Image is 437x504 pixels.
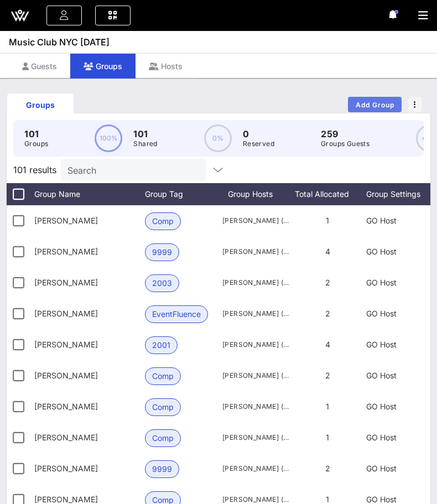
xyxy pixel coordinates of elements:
[133,127,157,141] p: 101
[34,278,98,287] span: Ali Rubler
[70,54,136,79] div: Groups
[222,308,289,319] span: [PERSON_NAME] ([EMAIL_ADDRESS][DOMAIN_NAME])
[326,495,329,504] span: 1
[152,275,172,292] span: 2003
[24,127,48,141] p: 101
[34,183,145,205] div: Group Name
[355,101,395,109] span: Add Group
[24,138,48,149] p: Groups
[9,54,70,79] div: Guests
[222,432,289,443] span: [PERSON_NAME] ([EMAIL_ADDRESS][DOMAIN_NAME])
[152,368,174,385] span: Comp
[222,339,289,350] span: [PERSON_NAME] ([EMAIL_ADDRESS][DOMAIN_NAME])
[34,433,98,442] span: Austin Sharrett
[136,54,196,79] div: Hosts
[222,370,289,381] span: [PERSON_NAME] ([EMAIL_ADDRESS][DOMAIN_NAME])
[222,463,289,474] span: [PERSON_NAME] ([EMAIL_ADDRESS][PERSON_NAME][DOMAIN_NAME])
[325,247,330,256] span: 4
[326,433,329,442] span: 1
[325,278,330,287] span: 2
[325,371,330,380] span: 2
[34,309,98,318] span: Alicia Francis
[243,138,274,149] p: Reserved
[243,127,274,141] p: 0
[321,127,370,141] p: 259
[34,495,98,504] span: Brendan Boyle
[7,99,74,111] div: Groups
[152,430,174,446] span: Comp
[222,246,289,257] span: [PERSON_NAME] ([EMAIL_ADDRESS][DOMAIN_NAME])
[34,464,98,473] span: Bjorn Franson
[325,309,330,318] span: 2
[222,215,289,226] span: [PERSON_NAME] ([EMAIL_ADDRESS][DOMAIN_NAME])
[152,244,172,261] span: 9999
[34,371,98,380] span: Andrew Maslowkski
[326,402,329,411] span: 1
[34,247,98,256] span: Alexander MacCormick
[289,183,366,205] div: Total Allocated
[325,340,330,349] span: 4
[222,183,289,205] div: Group Hosts
[348,97,402,112] button: Add Group
[222,401,289,412] span: [PERSON_NAME] ([EMAIL_ADDRESS][DOMAIN_NAME])
[9,35,110,49] span: Music Club NYC [DATE]
[152,213,174,230] span: Comp
[321,138,370,149] p: Groups Guests
[34,340,98,349] span: Andrew Lipsky
[34,216,98,225] span: Abigail Wright
[152,461,172,477] span: 9999
[152,306,201,323] span: EventFluence
[13,163,56,176] span: 101 results
[326,216,329,225] span: 1
[222,277,289,288] span: [PERSON_NAME] ([PERSON_NAME][EMAIL_ADDRESS][DOMAIN_NAME])
[152,337,170,354] span: 2001
[152,399,174,415] span: Comp
[133,138,157,149] p: Shared
[325,464,330,473] span: 2
[145,183,222,205] div: Group Tag
[34,402,98,411] span: Ash Ash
